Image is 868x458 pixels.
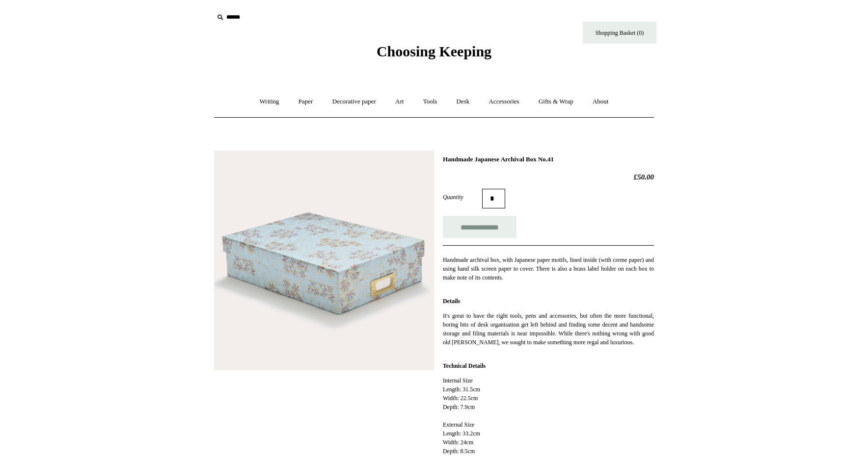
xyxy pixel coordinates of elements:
strong: Technical Details [443,362,486,369]
a: Gifts & Wrap [530,89,582,115]
a: Desk [448,89,479,115]
a: Writing [251,89,288,115]
h1: Handmade Japanese Archival Box No.41 [443,155,654,163]
span: Choosing Keeping [377,43,491,59]
p: Handmade archival box, with Japanese paper motifs, lined inside (with creme paper) and using hand... [443,255,654,282]
h2: £50.00 [443,173,654,181]
a: Accessories [480,89,528,115]
a: Art [386,89,412,115]
label: Quantity [443,193,482,202]
a: Tools [414,89,446,115]
img: Handmade Japanese Archival Box No.41 [214,151,434,370]
a: Decorative paper [324,89,385,115]
a: About [584,89,618,115]
strong: Details [443,298,460,305]
p: It's great to have the right tools, pens and accessories, but often the more functional, boring b... [443,311,654,347]
a: Choosing Keeping [377,51,491,58]
a: Shopping Basket (0) [583,22,656,44]
a: Paper [290,89,322,115]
